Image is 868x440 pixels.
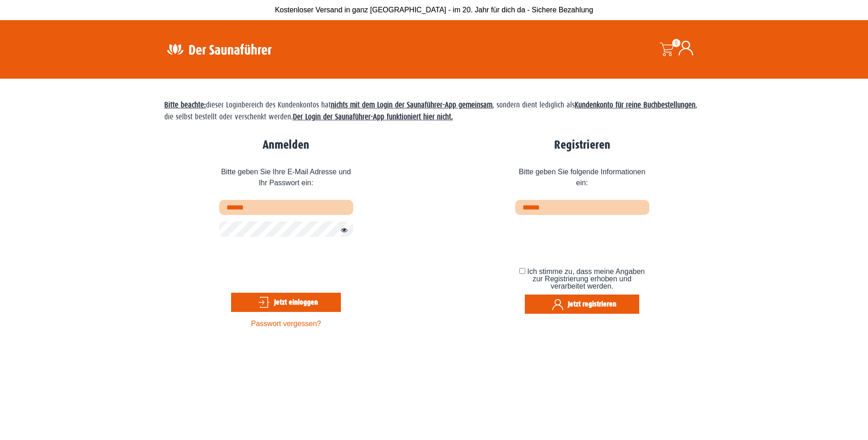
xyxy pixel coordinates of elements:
input: Ich stimme zu, dass meine Angaben zur Registrierung erhoben und verarbeitet werden. [519,268,525,274]
button: Passwort anzeigen [336,225,348,236]
strong: nichts mit dem Login der Saunaführer-App gemeinsam [331,101,492,109]
strong: Der Login der Saunaführer-App funktioniert hier nicht. [293,113,453,121]
iframe: reCAPTCHA [515,221,654,257]
button: Jetzt registrieren [525,295,639,314]
h2: Anmelden [219,138,353,152]
span: Bitte geben Sie folgende Informationen ein: [515,160,649,200]
a: Passwort vergessen? [251,320,321,327]
span: Bitte beachte: [164,101,206,109]
span: Kostenloser Versand in ganz [GEOGRAPHIC_DATA] - im 20. Jahr für dich da - Sichere Bezahlung [275,6,593,14]
span: Ich stimme zu, dass meine Angaben zur Registrierung erhoben und verarbeitet werden. [527,268,645,290]
h2: Registrieren [515,138,649,152]
span: 0 [672,39,680,47]
iframe: reCAPTCHA [219,244,358,279]
strong: Kundenkonto für reine Buchbestellungen [575,101,695,109]
span: Bitte geben Sie Ihre E-Mail Adresse und Ihr Passwort ein: [219,160,353,200]
span: dieser Loginbereich des Kundenkontos hat , sondern dient lediglich als , die selbst bestellt oder... [164,101,697,121]
button: Jetzt einloggen [231,293,341,312]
